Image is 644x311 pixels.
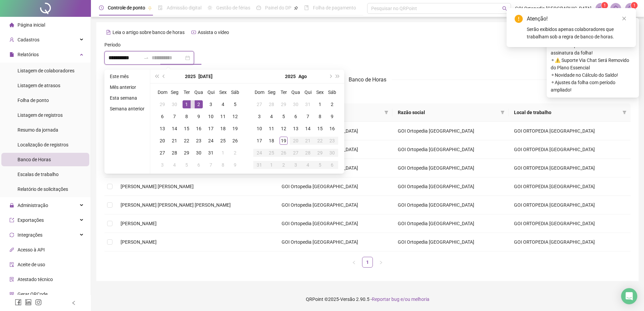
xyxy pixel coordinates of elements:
td: 2025-08-31 [253,159,265,171]
div: 30 [292,100,300,108]
td: 2025-08-29 [314,147,326,159]
div: 25 [219,137,227,145]
span: Relatórios [18,52,39,57]
span: file-done [158,5,163,10]
td: 2025-08-09 [229,159,241,171]
span: 1 [633,3,636,8]
div: 21 [304,137,312,145]
td: GOI ORTOPEDIA [GEOGRAPHIC_DATA] [509,140,631,159]
td: GOI Ortopedia [GEOGRAPHIC_DATA] [392,177,509,196]
th: Ter [181,86,193,98]
th: Dom [253,86,265,98]
td: 2025-07-10 [205,110,217,123]
span: pushpin [294,6,298,10]
sup: Atualize o seu contato no menu Meus Dados [631,2,638,9]
div: 21 [170,137,179,145]
th: Qua [290,86,302,98]
td: GOI ORTOPEDIA [GEOGRAPHIC_DATA] [509,196,631,214]
span: filter [622,110,626,114]
div: 13 [292,125,300,133]
span: youtube [191,30,196,35]
td: 2025-07-30 [193,147,205,159]
td: 2025-08-08 [217,159,229,171]
td: GOI ORTOPEDIA [GEOGRAPHIC_DATA] [509,214,631,233]
div: 1 [267,161,276,169]
div: 7 [170,112,179,120]
div: 12 [231,112,239,120]
td: 2025-09-01 [265,159,278,171]
td: 2025-07-04 [217,98,229,110]
li: Mês anterior [107,83,147,91]
td: GOI ORTOPEDIA [GEOGRAPHIC_DATA] [509,233,631,251]
td: 2025-08-28 [302,147,314,159]
span: notification [598,5,604,11]
button: prev-year [160,70,168,83]
td: 2025-08-07 [205,159,217,171]
div: 23 [195,137,203,145]
div: 31 [304,100,312,108]
span: [PERSON_NAME] [PERSON_NAME] [121,184,194,189]
span: Período [104,41,121,48]
div: 16 [328,125,336,133]
button: left [349,257,359,268]
div: 26 [280,149,288,157]
div: 17 [255,137,263,145]
div: Open Intercom Messenger [621,288,637,304]
td: 2025-07-28 [265,98,278,110]
span: Banco de Horas [349,76,386,83]
div: 30 [328,149,336,157]
span: Local de trabalho [514,109,620,116]
span: close [622,16,626,21]
td: GOI Ortopedia [GEOGRAPHIC_DATA] [392,233,509,251]
span: Reportar bug e/ou melhoria [372,297,429,302]
td: 2025-07-17 [205,123,217,135]
sup: 1 [601,2,608,9]
td: 2025-08-25 [265,147,278,159]
span: [PERSON_NAME] [PERSON_NAME] [PERSON_NAME] [121,202,231,208]
td: 2025-07-01 [181,98,193,110]
td: 2025-09-04 [302,159,314,171]
span: Resumo da jornada [18,127,58,133]
a: Close [620,15,628,22]
th: Sáb [229,86,241,98]
th: Dom [156,86,168,98]
div: 10 [255,125,263,133]
span: pushpin [148,6,152,10]
th: Seg [168,86,181,98]
div: 27 [255,100,263,108]
span: Folha de pagamento [313,5,356,10]
button: super-prev-year [153,70,160,83]
td: 2025-08-21 [302,135,314,147]
span: Escalas de trabalho [18,172,59,177]
td: 2025-07-31 [302,98,314,110]
div: 10 [207,112,215,120]
div: 28 [170,149,179,157]
td: GOI Ortopedia [GEOGRAPHIC_DATA] [276,233,392,251]
div: 7 [304,112,312,120]
td: 2025-07-15 [181,123,193,135]
td: 2025-07-28 [168,147,181,159]
div: 29 [183,149,191,157]
td: 2025-08-30 [326,147,338,159]
span: filter [501,110,505,114]
img: 89660 [625,3,636,13]
td: 2025-08-06 [193,159,205,171]
span: lock [9,203,14,208]
td: 2025-08-06 [290,110,302,123]
td: 2025-07-21 [168,135,181,147]
td: 2025-08-02 [326,98,338,110]
td: 2025-07-30 [290,98,302,110]
td: 2025-08-23 [326,135,338,147]
li: Este mês [107,72,147,80]
div: 2 [280,161,288,169]
button: year panel [185,70,196,83]
a: 1 [362,257,373,267]
td: 2025-07-27 [253,98,265,110]
span: ⚬ Ajustes da folha com período ampliado! [551,79,635,94]
td: 2025-08-04 [168,159,181,171]
th: Qui [205,86,217,98]
div: 4 [304,161,312,169]
div: 29 [280,100,288,108]
td: 2025-08-03 [253,110,265,123]
div: 27 [158,149,166,157]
